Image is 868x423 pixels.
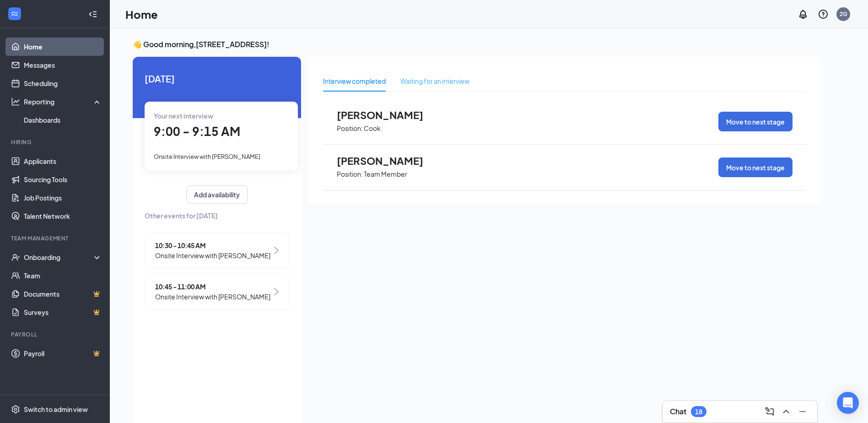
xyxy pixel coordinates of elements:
[837,392,859,414] div: Open Intercom Messenger
[24,253,94,262] div: Onboarding
[11,234,100,242] div: Team Management
[337,170,363,179] p: Position:
[323,76,386,86] div: Interview completed
[125,6,158,22] h1: Home
[764,406,775,417] svg: ComposeMessage
[718,157,793,177] button: Move to next stage
[762,404,777,419] button: ComposeMessage
[795,404,810,419] button: Minimize
[24,189,102,207] a: Job Postings
[364,170,407,179] p: Team Member
[155,250,270,260] span: Onsite Interview with [PERSON_NAME]
[337,124,363,133] p: Position:
[24,285,102,303] a: DocumentsCrown
[24,266,102,285] a: Team
[337,109,437,121] span: [PERSON_NAME]
[797,406,808,417] svg: Minimize
[24,207,102,225] a: Talent Network
[10,9,19,18] svg: WorkstreamLogo
[818,9,829,20] svg: QuestionInfo
[718,112,793,131] button: Move to next stage
[840,10,847,18] div: 2G
[798,9,809,20] svg: Notifications
[695,408,702,416] div: 18
[186,185,248,204] button: Add availability
[155,292,270,302] span: Onsite Interview with [PERSON_NAME]
[154,112,213,120] span: Your next interview
[24,170,102,189] a: Sourcing Tools
[24,38,102,56] a: Home
[11,405,20,414] svg: Settings
[24,344,102,363] a: PayrollCrown
[24,405,88,414] div: Switch to admin view
[88,10,97,19] svg: Collapse
[24,152,102,170] a: Applicants
[24,111,102,129] a: Dashboards
[145,71,289,86] span: [DATE]
[24,74,102,92] a: Scheduling
[781,406,792,417] svg: ChevronUp
[11,253,20,262] svg: UserCheck
[155,282,270,292] span: 10:45 - 11:00 AM
[24,97,102,106] div: Reporting
[337,155,437,167] span: [PERSON_NAME]
[155,240,270,250] span: 10:30 - 10:45 AM
[154,124,240,139] span: 9:00 - 9:15 AM
[400,76,469,86] div: Waiting for an interview
[670,407,686,417] h3: Chat
[154,153,260,160] span: Onsite Interview with [PERSON_NAME]
[779,404,793,419] button: ChevronUp
[364,124,381,133] p: Cook
[11,331,100,338] div: Payroll
[24,303,102,321] a: SurveysCrown
[11,97,20,106] svg: Analysis
[11,138,100,146] div: Hiring
[24,56,102,74] a: Messages
[145,211,289,221] span: Other events for [DATE]
[133,39,821,49] h3: 👋 Good morning, [STREET_ADDRESS] !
